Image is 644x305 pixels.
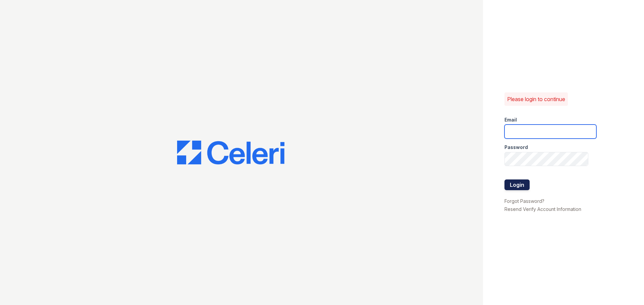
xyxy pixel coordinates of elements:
a: Forgot Password? [504,198,544,204]
label: Email [504,117,517,123]
p: Please login to continue [507,95,565,103]
a: Resend Verify Account Information [504,206,581,212]
button: Login [504,179,530,190]
img: CE_Logo_Blue-a8612792a0a2168367f1c8372b55b34899dd931a85d93a1a3d3e32e68fde9ad4.png [177,141,284,165]
label: Password [504,144,528,151]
